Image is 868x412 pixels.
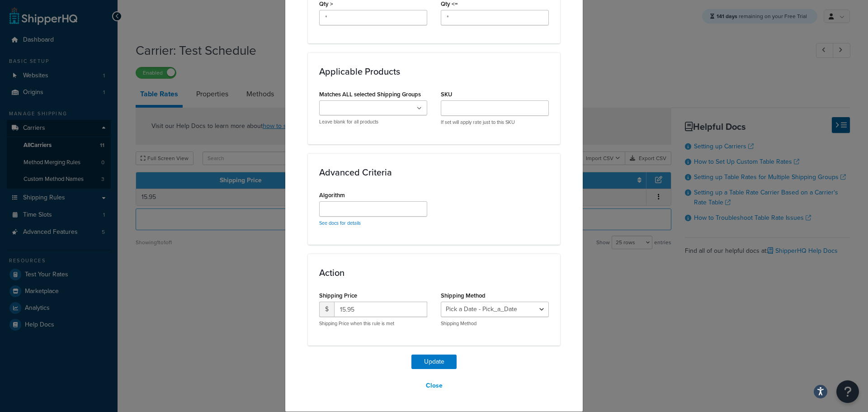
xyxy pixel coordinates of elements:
label: Algorithm [319,192,345,199]
a: See docs for details [319,219,361,227]
label: Shipping Method [441,292,486,299]
label: Qty <= [441,0,458,7]
button: Close [420,378,448,393]
p: Shipping Method [441,320,549,327]
span: $ [319,302,334,317]
label: Qty > [319,0,333,7]
label: Matches ALL selected Shipping Groups [319,91,421,98]
button: Update [411,355,457,369]
h3: Applicable Products [319,66,549,76]
label: SKU [441,91,452,98]
h3: Advanced Criteria [319,167,549,177]
h3: Action [319,268,549,278]
p: If set will apply rate just to this SKU [441,119,549,126]
p: Leave blank for all products [319,118,427,125]
label: Shipping Price [319,292,357,299]
p: Shipping Price when this rule is met [319,320,427,327]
